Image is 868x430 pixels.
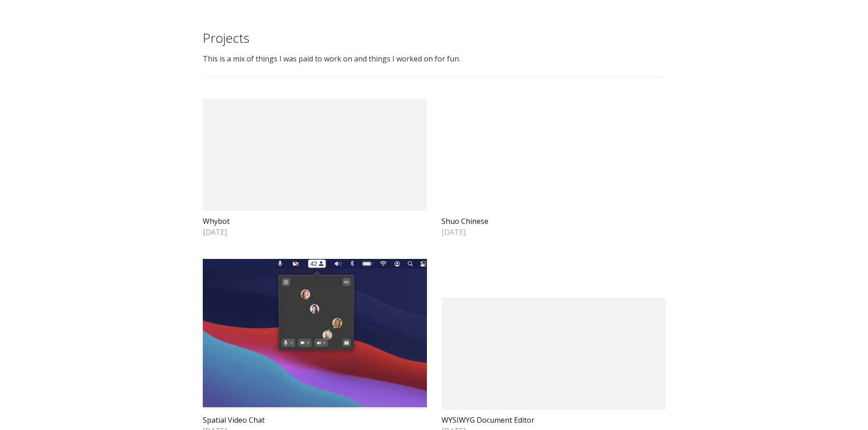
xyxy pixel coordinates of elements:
[442,99,666,237] a: Shuo Chinese[DATE]
[203,54,666,64] div: This is a mix of things I was paid to work on and things I worked on for fun.
[442,415,666,425] h2: WYSIWYG Document Editor
[203,99,427,237] a: Whybot[DATE]
[203,29,666,46] h1: Projects
[442,227,666,237] span: [DATE]
[442,216,666,226] h2: Shuo Chinese
[203,415,427,425] h2: Spatial Video Chat
[203,216,427,226] h2: Whybot
[203,259,427,407] img: Spatial Video Chat
[203,227,427,237] span: [DATE]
